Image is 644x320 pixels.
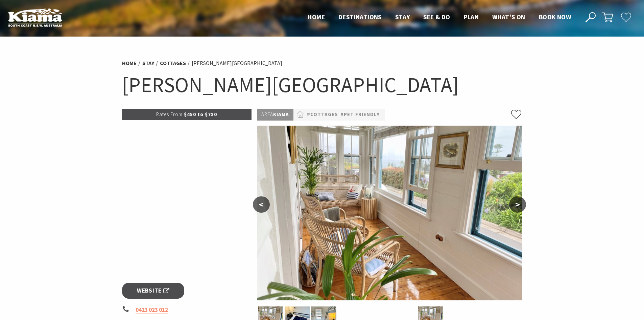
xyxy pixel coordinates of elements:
[257,126,522,300] img: Sun-room with views of Black Beach and the light house
[160,60,186,67] a: Cottages
[307,110,338,119] a: #Cottages
[156,111,184,118] span: Rates From:
[257,109,293,121] p: Kiama
[492,13,525,21] span: What’s On
[137,286,169,295] span: Website
[122,283,185,299] a: Website
[122,60,137,67] a: Home
[261,111,273,118] span: Area
[340,110,380,119] a: #Pet Friendly
[253,196,270,213] button: <
[464,13,479,21] span: Plan
[308,13,325,21] span: Home
[142,60,154,67] a: Stay
[122,71,522,99] h1: [PERSON_NAME][GEOGRAPHIC_DATA]
[301,12,578,23] nav: Main Menu
[122,109,252,120] p: $450 to $780
[395,13,410,21] span: Stay
[338,13,382,21] span: Destinations
[136,306,168,314] a: 0423 023 012
[8,8,62,27] img: Kiama Logo
[423,13,450,21] span: See & Do
[192,59,282,68] li: [PERSON_NAME][GEOGRAPHIC_DATA]
[539,13,571,21] span: Book now
[509,196,526,213] button: >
